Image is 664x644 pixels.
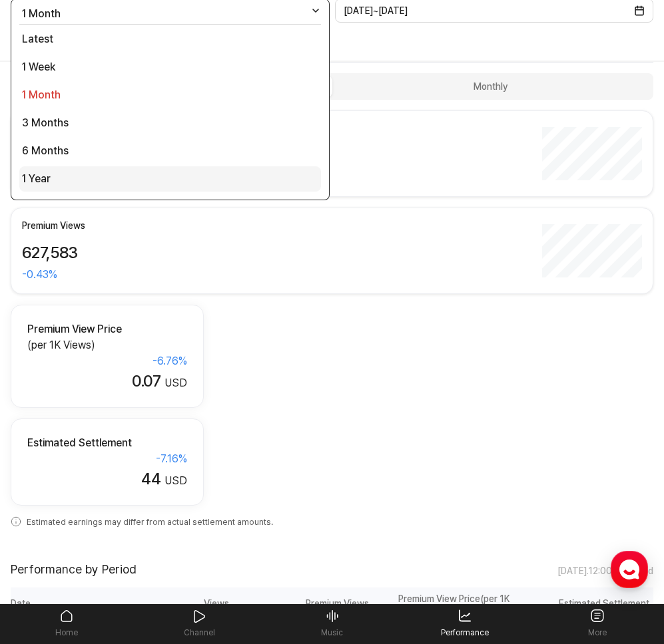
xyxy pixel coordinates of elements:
span: Home [34,442,57,452]
th: Estimated Settlement [513,587,653,619]
li: Latest [19,27,321,52]
li: 1 Month [19,82,321,108]
p: (per 1K Views) [27,337,187,353]
h2: Estimated Settlement [27,435,187,451]
span: [DATE] ~ [DATE] [344,5,408,16]
h2: Premium Views [22,219,535,233]
div: USD [27,372,187,391]
a: Messages [88,422,172,455]
li: 1 Year [19,166,321,192]
a: Channel [133,604,265,643]
span: 44 [141,469,161,488]
button: Monthly [332,76,650,97]
div: USD [27,470,187,489]
span: 1 Month [19,7,63,20]
div: -7.16 % [27,451,187,467]
a: More [531,604,664,643]
h2: Performance by Period [11,562,137,577]
th: Views [93,587,233,619]
a: Home [4,422,88,455]
span: 627,583 [22,243,78,262]
h2: Premium View Price [27,321,187,337]
th: Premium View Price (per 1K Views) [373,587,513,619]
span: [DATE] . 12:00 Standard [557,565,653,577]
div: -6.76 % [27,353,187,369]
a: Settings [172,422,256,455]
th: Date [11,587,93,619]
div: -0.43 % [22,267,535,283]
span: 0.07 [132,371,161,391]
a: Performance [398,604,531,643]
span: Settings [197,442,230,452]
p: Estimated earnings may differ from actual settlement amounts. [11,506,653,530]
a: Music [266,604,398,643]
span: Messages [111,442,150,453]
th: Premium Views [233,587,373,619]
li: 3 Months [19,110,321,136]
li: 1 Week [19,55,321,80]
li: 6 Months [19,138,321,164]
